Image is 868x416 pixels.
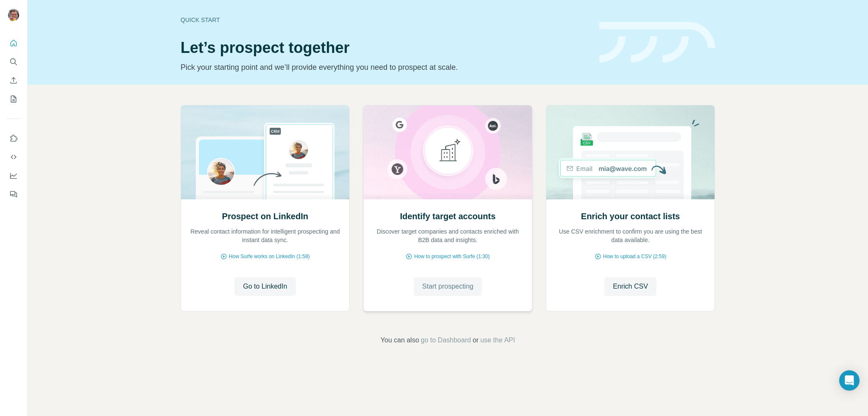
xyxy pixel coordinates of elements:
button: go to Dashboard [421,335,471,345]
button: Go to LinkedIn [234,277,295,296]
img: Identify target accounts [363,105,532,199]
button: Feedback [7,187,20,202]
span: Enrich CSV [613,281,648,292]
p: Discover target companies and contacts enriched with B2B data and insights. [372,227,523,244]
img: banner [599,22,715,63]
div: Quick start [181,16,589,24]
button: Search [7,54,20,69]
span: How Surfe works on LinkedIn (1:58) [229,253,310,260]
h2: Identify target accounts [400,210,496,222]
span: Go to LinkedIn [243,281,287,292]
h2: Enrich your contact lists [581,210,680,222]
p: Use CSV enrichment to confirm you are using the best data available. [555,227,706,244]
span: How to upload a CSV (2:59) [603,253,666,260]
button: Quick start [7,36,20,51]
button: Enrich CSV [7,73,20,88]
p: Reveal contact information for intelligent prospecting and instant data sync. [189,227,341,244]
button: Use Surfe API [7,149,20,165]
button: My lists [7,91,20,107]
img: Enrich your contact lists [546,105,715,199]
h1: Let’s prospect together [181,39,589,56]
p: Pick your starting point and we’ll provide everything you need to prospect at scale. [181,61,589,73]
span: Start prospecting [422,281,473,292]
img: Avatar [7,8,20,22]
div: Open Intercom Messenger [839,370,860,391]
img: Prospect on LinkedIn [181,105,350,199]
span: or [473,335,479,345]
button: Use Surfe on LinkedIn [7,131,20,146]
button: Enrich CSV [604,277,657,296]
button: use the API [480,335,515,345]
button: Dashboard [7,168,20,183]
h2: Prospect on LinkedIn [222,210,308,222]
button: Start prospecting [414,277,482,296]
span: How to prospect with Surfe (1:30) [414,253,490,260]
span: You can also [381,335,419,345]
